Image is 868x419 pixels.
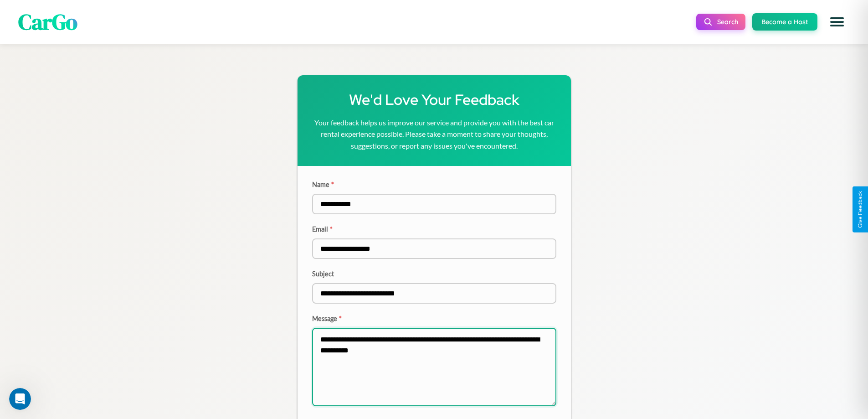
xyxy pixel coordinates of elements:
[312,90,556,109] h1: We'd Love Your Feedback
[312,315,556,322] label: Message
[717,18,738,26] span: Search
[312,117,556,152] p: Your feedback helps us improve our service and provide you with the best car rental experience po...
[824,9,850,35] button: Open menu
[312,225,556,233] label: Email
[752,13,817,31] button: Become a Host
[696,14,745,30] button: Search
[857,191,863,228] div: Give Feedback
[9,388,31,410] iframe: Intercom live chat
[312,181,556,188] label: Name
[312,270,556,278] label: Subject
[18,7,77,37] span: CarGo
